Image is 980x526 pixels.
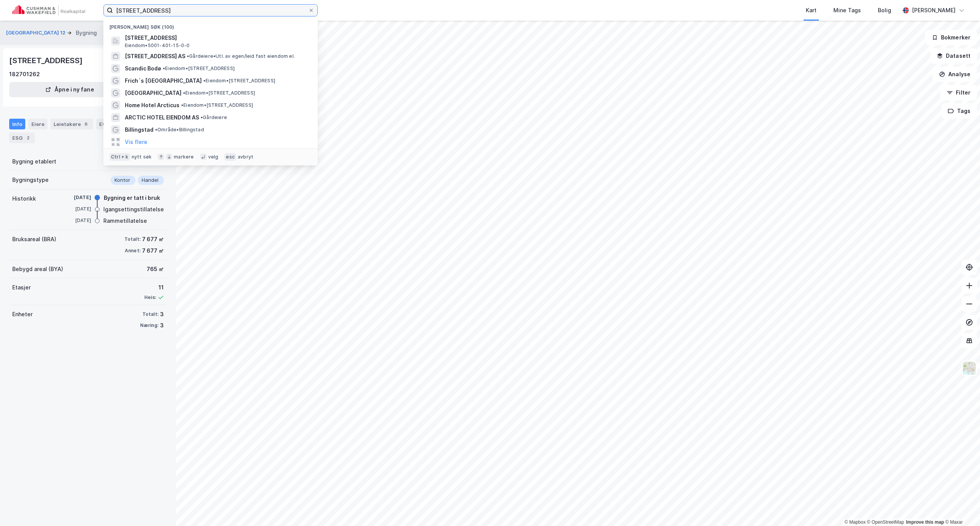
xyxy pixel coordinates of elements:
[51,119,93,129] div: Leietakere
[942,489,980,526] div: Kontrollprogram for chat
[113,5,308,16] input: Søk på adresse, matrikkel, gårdeiere, leietakere eller personer
[28,119,47,129] div: Eiere
[187,53,189,59] span: •
[912,6,955,15] div: [PERSON_NAME]
[103,205,164,214] div: Igangsettingstillatelse
[125,42,190,49] span: Eiendom • 5001-401-15-0-0
[941,103,977,119] button: Tags
[125,52,185,61] span: [STREET_ADDRESS] AS
[12,310,33,319] div: Enheter
[144,283,164,292] div: 11
[163,65,235,72] span: Eiendom • [STREET_ADDRESS]
[163,65,165,71] span: •
[147,265,164,274] div: 765 ㎡
[940,85,977,100] button: Filter
[238,154,253,160] div: avbryt
[878,6,891,15] div: Bolig
[9,82,130,97] button: Åpne i ny fane
[9,70,40,79] div: 182701262
[12,175,49,185] div: Bygningstype
[125,64,161,73] span: Scandic Bodø
[187,53,295,59] span: Gårdeiere • Utl. av egen/leid fast eiendom el.
[933,67,977,82] button: Analyse
[125,33,309,42] span: [STREET_ADDRESS]
[201,114,227,121] span: Gårdeiere
[142,311,158,317] div: Totalt:
[833,6,861,15] div: Mine Tags
[125,76,202,85] span: Frich´s [GEOGRAPHIC_DATA]
[124,236,140,242] div: Totalt:
[103,18,318,32] div: [PERSON_NAME] søk (100)
[60,194,91,201] div: [DATE]
[201,114,203,120] span: •
[160,310,164,319] div: 3
[12,235,56,244] div: Bruksareal (BRA)
[155,127,157,132] span: •
[12,5,85,16] img: cushman-wakefield-realkapital-logo.202ea83816669bd177139c58696a8fa1.svg
[203,78,206,83] span: •
[224,153,236,161] div: esc
[12,283,31,292] div: Etasjer
[806,6,817,15] div: Kart
[142,246,164,255] div: 7 677 ㎡
[12,194,36,203] div: Historikk
[942,489,980,526] iframe: Chat Widget
[125,88,181,98] span: [GEOGRAPHIC_DATA]
[104,193,160,203] div: Bygning er tatt i bruk
[844,519,866,525] a: Mapbox
[109,153,130,161] div: Ctrl + k
[125,248,140,254] div: Annet:
[142,235,164,244] div: 7 677 ㎡
[160,321,164,330] div: 3
[12,265,63,274] div: Bebygd areal (BYA)
[99,121,146,127] div: Etasjer og enheter
[125,137,147,147] button: Vis flere
[9,132,35,143] div: ESG
[925,30,977,45] button: Bokmerker
[125,125,154,134] span: Billingstad
[174,154,194,160] div: markere
[183,90,255,96] span: Eiendom • [STREET_ADDRESS]
[208,154,219,160] div: velg
[9,119,25,129] div: Info
[181,102,253,108] span: Eiendom • [STREET_ADDRESS]
[60,217,91,224] div: [DATE]
[125,101,180,110] span: Home Hotel Arcticus
[144,294,156,301] div: Heis:
[930,48,977,64] button: Datasett
[82,120,90,128] div: 6
[60,206,91,212] div: [DATE]
[76,28,97,38] div: Bygning
[132,154,152,160] div: nytt søk
[12,157,56,166] div: Bygning etablert
[24,134,32,142] div: 2
[867,519,904,525] a: OpenStreetMap
[962,361,977,376] img: Z
[9,54,84,67] div: [STREET_ADDRESS]
[181,102,183,108] span: •
[125,113,199,122] span: ARCTIC HOTEL EIENDOM AS
[155,127,204,133] span: Område • Billingstad
[183,90,185,96] span: •
[203,78,275,84] span: Eiendom • [STREET_ADDRESS]
[103,216,147,225] div: Rammetillatelse
[6,29,67,37] button: [GEOGRAPHIC_DATA] 12
[906,519,944,525] a: Improve this map
[140,322,158,328] div: Næring:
